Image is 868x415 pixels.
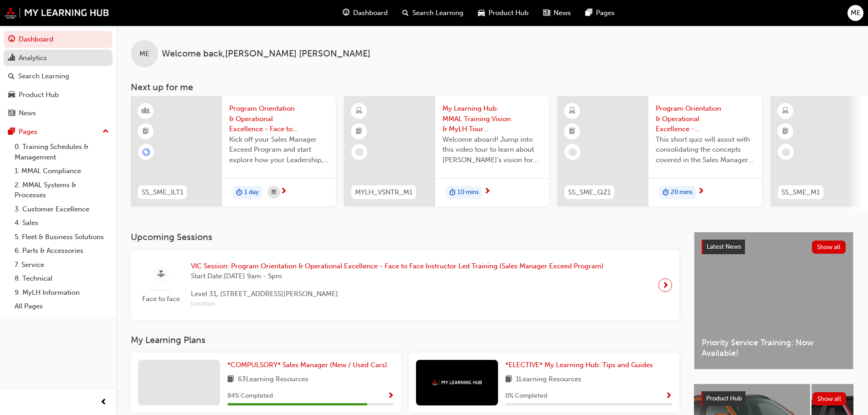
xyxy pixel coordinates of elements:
span: duration-icon [236,187,242,199]
span: SS_SME_QZ1 [568,187,611,198]
span: News [554,8,571,18]
span: learningRecordVerb_NONE-icon [355,148,364,156]
span: news-icon [543,7,550,19]
a: 1. MMAL Compliance [11,164,113,178]
span: Product Hub [488,8,529,18]
span: learningResourceType_ELEARNING-icon [782,105,789,117]
a: Analytics [4,50,113,67]
span: VIC Session: Program Orientation & Operational Excellence - Face to Face Instructor Led Training ... [191,261,604,272]
span: *ELECTIVE* My Learning Hub: Tips and Guides [505,361,653,369]
span: Program Orientation & Operational Excellence - Assessment Quiz (Sales Manager Exceed Program) [656,103,755,134]
span: ME [139,49,149,59]
span: learningRecordVerb_NONE-icon [569,148,577,156]
span: 0 % Completed [505,391,547,401]
button: Show Progress [387,390,394,402]
span: next-icon [662,279,669,292]
span: learningResourceType_ELEARNING-icon [356,105,362,117]
a: *ELECTIVE* My Learning Hub: Tips and Guides [505,360,657,370]
span: Program Orientation & Operational Excellence - Face to Face Instructor Led Training (Sales Manage... [229,103,329,134]
span: SS_SME_M1 [781,187,820,198]
span: next-icon [484,188,491,196]
span: 1 day [244,187,259,198]
span: ME [851,8,861,18]
div: Pages [19,127,37,137]
span: Welcome aboard! Jump into this video tour to learn about [PERSON_NAME]'s vision for your learning... [442,134,542,165]
span: booktick-icon [143,126,149,138]
span: guage-icon [8,36,15,44]
a: Product HubShow all [701,391,846,406]
span: MYLH_VSNTR_M1 [355,187,412,198]
span: learningResourceType_INSTRUCTOR_LED-icon [143,105,149,117]
span: next-icon [280,188,287,196]
span: news-icon [8,109,15,118]
span: car-icon [8,91,15,99]
button: Pages [4,123,113,140]
span: Location [191,299,604,309]
span: learningRecordVerb_ENROLL-icon [142,148,150,156]
span: pages-icon [586,7,592,19]
span: booktick-icon [356,126,362,138]
span: Search Learning [412,8,463,18]
span: learningRecordVerb_NONE-icon [782,148,790,156]
h3: My Learning Plans [131,335,679,345]
a: 5. Fleet & Business Solutions [11,230,113,244]
span: up-icon [103,126,109,138]
span: booktick-icon [569,126,575,138]
span: Show Progress [665,392,672,400]
a: SS_SME_ILT1Program Orientation & Operational Excellence - Face to Face Instructor Led Training (S... [131,96,336,206]
span: Show Progress [387,392,394,400]
span: This short quiz will assist with consolidating the concepts covered in the Sales Manager Exceed '... [656,134,755,165]
span: duration-icon [663,187,669,199]
button: Show all [812,392,847,405]
a: *COMPULSORY* Sales Manager (New / Used Cars) [227,360,391,370]
a: Product Hub [4,87,113,103]
a: 0. Training Schedules & Management [11,140,113,164]
span: Product Hub [706,395,742,402]
span: book-icon [505,374,512,385]
span: Face to face [138,294,184,304]
span: Dashboard [353,8,388,18]
span: 10 mins [457,187,479,198]
a: 8. Technical [11,272,113,286]
button: Show all [812,241,846,254]
button: ME [847,5,863,21]
a: 6. Parts & Accessories [11,244,113,258]
span: sessionType_FACE_TO_FACE-icon [158,269,164,280]
span: SS_SME_ILT1 [142,187,183,198]
span: search-icon [8,72,15,81]
a: MYLH_VSNTR_M1My Learning Hub: MMAL Training Vision & MyLH Tour (Elective)Welcome aboard! Jump int... [344,96,549,206]
span: Kick off your Sales Manager Exceed Program and start explore how your Leadership, Sales Operation... [229,134,329,165]
span: prev-icon [100,397,107,408]
span: Priority Service Training: Now Available! [702,338,846,358]
span: 84 % Completed [227,391,273,401]
span: 20 mins [671,187,693,198]
a: Search Learning [4,68,113,85]
span: duration-icon [449,187,456,199]
a: guage-iconDashboard [335,4,395,22]
a: Latest NewsShow all [702,240,846,254]
span: calendar-icon [272,187,276,198]
a: 2. MMAL Systems & Processes [11,178,113,202]
button: DashboardAnalyticsSearch LearningProduct HubNews [4,29,113,123]
a: All Pages [11,299,113,313]
div: Analytics [19,53,47,63]
span: 1 Learning Resources [516,374,581,385]
div: Product Hub [19,90,59,100]
span: next-icon [698,188,704,196]
a: news-iconNews [536,4,578,22]
span: pages-icon [8,128,15,136]
span: car-icon [478,7,485,19]
span: *COMPULSORY* Sales Manager (New / Used Cars) [227,361,387,369]
img: mmal [432,379,482,385]
img: mmal [5,7,109,19]
h3: Upcoming Sessions [131,232,679,242]
span: chart-icon [8,54,15,62]
a: Face to faceVIC Session: Program Orientation & Operational Excellence - Face to Face Instructor L... [138,257,672,313]
h3: Next up for me [116,82,868,92]
div: Search Learning [18,71,69,82]
a: pages-iconPages [578,4,622,22]
div: News [19,108,36,118]
span: Latest News [707,243,741,251]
